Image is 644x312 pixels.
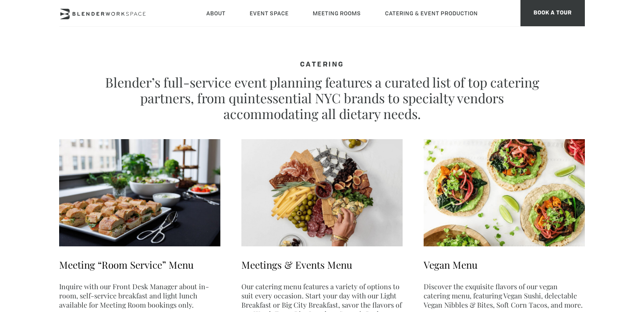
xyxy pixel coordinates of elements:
h4: CATERING [103,61,541,69]
a: Meeting “Room Service” Menu [59,258,194,271]
p: Blender’s full-service event planning features a curated list of top catering partners, from quin... [103,74,541,122]
p: Discover the exquisite flavors of our vegan catering menu, featuring Vegan Sushi, delectable Vega... [424,282,585,309]
a: Vegan Menu [424,258,478,271]
p: Inquire with our Front Desk Manager about in-room, self-service breakfast and light lunch availab... [59,282,220,309]
a: Meetings & Events Menu [241,258,352,271]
